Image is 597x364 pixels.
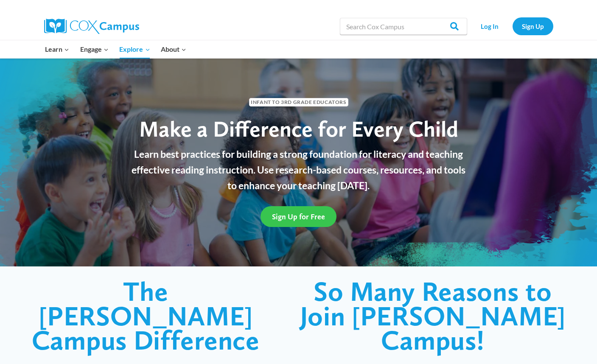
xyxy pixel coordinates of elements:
span: The [PERSON_NAME] Campus Difference [32,275,260,356]
button: Child menu of Explore [114,40,156,58]
button: Child menu of About [155,40,192,58]
a: Sign Up for Free [261,206,336,227]
nav: Secondary Navigation [471,17,553,35]
img: Cox Campus [44,19,139,34]
button: Child menu of Engage [75,40,114,58]
span: Sign Up for Free [272,212,325,221]
a: Log In [471,17,508,35]
p: Learn best practices for building a strong foundation for literacy and teaching effective reading... [127,146,471,193]
span: Make a Difference for Every Child [139,115,458,142]
button: Child menu of Learn [40,40,75,58]
span: Infant to 3rd Grade Educators [249,98,348,106]
nav: Primary Navigation [40,40,192,58]
a: Sign Up [513,17,553,35]
input: Search Cox Campus [340,18,467,35]
span: So Many Reasons to Join [PERSON_NAME] Campus! [300,275,566,356]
